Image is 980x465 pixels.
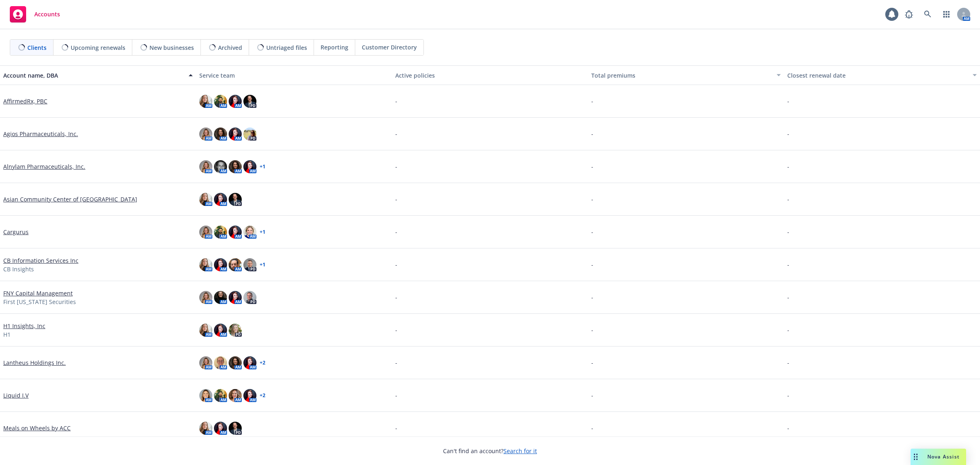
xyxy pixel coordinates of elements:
span: - [787,260,789,269]
img: photo [229,127,242,141]
span: - [591,326,593,334]
span: - [395,162,397,171]
img: photo [199,193,212,206]
span: - [787,97,789,105]
img: photo [243,389,256,402]
span: - [395,293,397,302]
img: photo [214,389,227,402]
span: - [787,326,789,334]
img: photo [199,258,212,271]
a: CB Information Services Inc [3,256,78,265]
div: Active policies [395,71,585,80]
div: Account name, DBA [3,71,184,80]
img: photo [199,95,212,108]
span: Can't find an account? [443,447,537,455]
img: photo [229,95,242,108]
div: Service team [199,71,389,80]
img: photo [214,127,227,141]
span: - [787,424,789,432]
a: Lantheus Holdings Inc. [3,358,66,367]
span: Customer Directory [362,43,417,51]
img: photo [214,193,227,206]
img: photo [214,291,227,304]
img: photo [199,324,212,337]
a: Cargurus [3,228,29,236]
span: - [591,293,593,302]
span: Archived [218,43,242,52]
a: + 2 [260,360,265,365]
span: Accounts [34,11,60,18]
a: Meals on Wheels by ACC [3,424,71,432]
span: - [591,358,593,367]
span: Nova Assist [927,453,960,460]
img: photo [199,127,212,141]
img: photo [229,356,242,369]
img: photo [229,226,242,239]
span: - [395,260,397,269]
a: + 1 [260,164,265,169]
img: photo [214,95,227,108]
span: - [591,195,593,203]
img: photo [243,95,256,108]
span: CB Insights [3,265,34,273]
a: + 1 [260,230,265,235]
img: photo [199,226,212,239]
img: photo [243,258,256,271]
a: + 1 [260,262,265,267]
a: Agios Pharmaceuticals, Inc. [3,130,78,138]
a: + 2 [260,393,265,398]
a: Asian Community Center of [GEOGRAPHIC_DATA] [3,195,137,203]
img: photo [243,160,256,173]
button: Active policies [392,65,588,85]
span: - [591,391,593,400]
img: photo [214,160,227,173]
img: photo [199,160,212,173]
span: - [395,228,397,236]
img: photo [199,356,212,369]
span: - [591,228,593,236]
span: - [395,391,397,400]
img: photo [229,324,242,337]
span: Untriaged files [266,43,307,52]
span: - [395,424,397,432]
img: photo [243,226,256,239]
div: Closest renewal date [787,71,968,80]
img: photo [214,226,227,239]
a: Liquid I.V [3,391,29,400]
img: photo [243,356,256,369]
button: Nova Assist [911,449,966,465]
span: - [591,162,593,171]
span: - [591,260,593,269]
div: Total premiums [591,71,772,80]
a: H1 Insights, Inc [3,322,45,330]
img: photo [229,389,242,402]
img: photo [229,291,242,304]
span: - [787,358,789,367]
img: photo [199,291,212,304]
button: Total premiums [588,65,784,85]
a: Report a Bug [901,6,917,22]
img: photo [243,291,256,304]
a: Switch app [938,6,955,22]
img: photo [214,422,227,435]
img: photo [243,127,256,141]
span: New businesses [149,43,194,52]
span: - [787,162,789,171]
span: - [395,358,397,367]
span: - [395,130,397,138]
img: photo [214,258,227,271]
img: photo [199,422,212,435]
span: - [591,97,593,105]
span: H1 [3,330,11,339]
a: Accounts [7,3,63,26]
img: photo [199,389,212,402]
img: photo [229,258,242,271]
a: Search [920,6,936,22]
span: - [787,228,789,236]
span: First [US_STATE] Securities [3,297,76,306]
span: - [395,195,397,203]
span: Upcoming renewals [71,43,125,52]
span: - [787,391,789,400]
a: Search for it [503,447,537,455]
button: Service team [196,65,392,85]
